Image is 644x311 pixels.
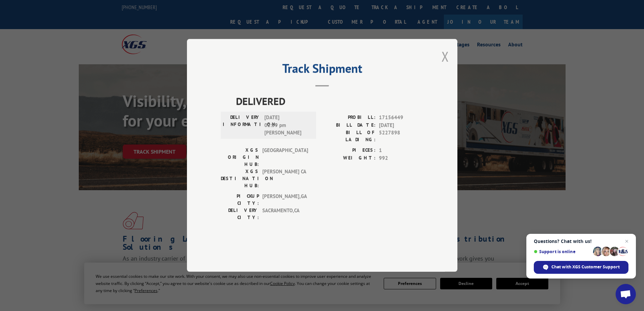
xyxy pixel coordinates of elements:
[534,249,591,254] span: Support is online
[551,264,620,270] span: Chat with XGS Customer Support
[236,94,424,109] span: DELIVERED
[223,114,261,137] label: DELIVERY INFORMATION:
[322,154,376,162] label: WEIGHT:
[616,284,636,304] div: Open chat
[379,129,424,143] span: 5227898
[221,64,424,76] h2: Track Shipment
[534,239,628,244] span: Questions? Chat with us!
[262,168,308,190] span: [PERSON_NAME] CA
[623,237,631,245] span: Close chat
[262,147,308,168] span: [GEOGRAPHIC_DATA]
[534,261,628,274] div: Chat with XGS Customer Support
[379,114,424,122] span: 17156449
[379,121,424,129] span: [DATE]
[322,121,376,129] label: BILL DATE:
[221,193,259,207] label: PICKUP CITY:
[379,154,424,162] span: 992
[442,47,449,65] button: Close modal
[262,207,308,221] span: SACRAMENTO , CA
[264,114,310,137] span: [DATE] 02:59 pm [PERSON_NAME]
[221,168,259,190] label: XGS DESTINATION HUB:
[262,193,308,207] span: [PERSON_NAME] , GA
[221,207,259,221] label: DELIVERY CITY:
[322,114,376,122] label: PROBILL:
[322,129,376,143] label: BILL OF LADING:
[322,147,376,155] label: PIECES:
[221,147,259,168] label: XGS ORIGIN HUB:
[379,147,424,155] span: 1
